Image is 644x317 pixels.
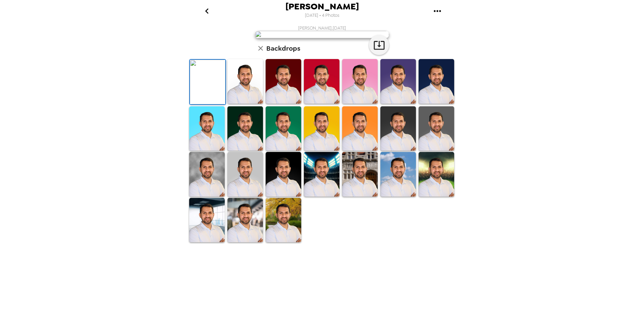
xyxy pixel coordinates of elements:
span: [DATE] • 4 Photos [305,11,339,20]
span: [PERSON_NAME] [285,2,359,11]
img: user [255,31,389,38]
span: [PERSON_NAME] , [DATE] [298,25,346,31]
h6: Backdrops [266,43,300,54]
img: Original [190,60,225,104]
